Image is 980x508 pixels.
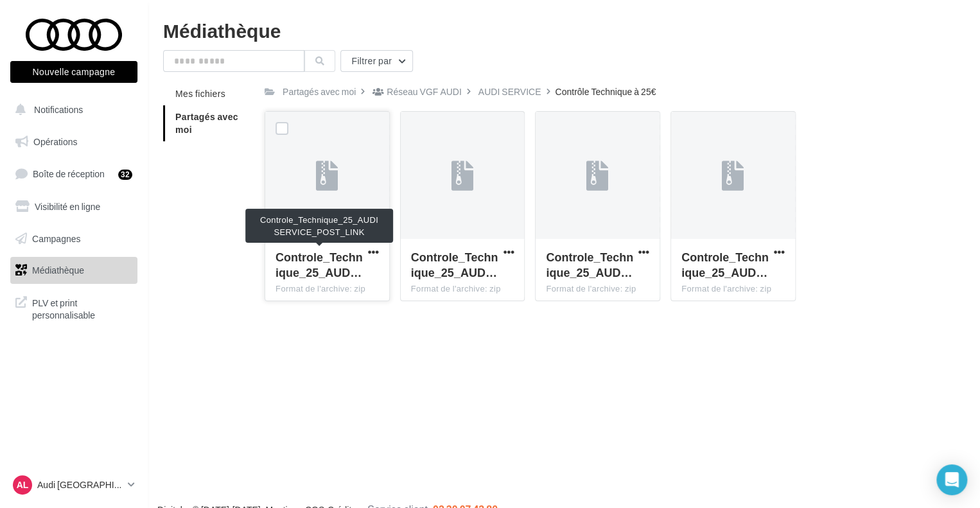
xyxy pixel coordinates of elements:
[8,193,140,220] a: Visibilité en ligne
[34,104,83,115] span: Notifications
[35,201,100,212] span: Visibilité en ligne
[276,250,363,279] span: Controle_Technique_25_AUDI SERVICE_POST_LINK
[8,225,140,252] a: Campagnes
[555,85,656,98] div: Contrôle Technique à 25€
[175,88,225,99] span: Mes fichiers
[32,232,81,243] span: Campagnes
[37,478,123,491] p: Audi [GEOGRAPHIC_DATA][PERSON_NAME]
[163,21,965,40] div: Médiathèque
[8,257,140,284] a: Médiathèque
[8,96,135,123] button: Notifications
[8,128,140,155] a: Opérations
[17,478,29,491] span: AL
[340,50,413,72] button: Filtrer par
[8,289,140,327] a: PLV et print personnalisable
[387,85,461,98] div: Réseau VGF AUDI
[175,111,238,135] span: Partagés avec moi
[276,283,379,295] div: Format de l'archive: zip
[10,473,137,497] a: AL Audi [GEOGRAPHIC_DATA][PERSON_NAME]
[118,170,132,180] div: 32
[546,283,649,295] div: Format de l'archive: zip
[33,136,77,147] span: Opérations
[478,85,541,98] div: AUDI SERVICE
[10,61,137,83] button: Nouvelle campagne
[546,250,633,279] span: Controle_Technique_25_AUDI SERVICE_GMB
[33,168,105,179] span: Boîte de réception
[936,464,967,495] div: Open Intercom Messenger
[411,283,514,295] div: Format de l'archive: zip
[411,250,498,279] span: Controle_Technique_25_AUDI SERVICE_CARROUSEL
[245,209,393,243] div: Controle_Technique_25_AUDI SERVICE_POST_LINK
[681,250,769,279] span: Controle_Technique_25_AUDI SERVICE_EMAILING
[283,85,356,98] div: Partagés avec moi
[681,283,785,295] div: Format de l'archive: zip
[32,265,84,276] span: Médiathèque
[32,294,132,322] span: PLV et print personnalisable
[8,160,140,188] a: Boîte de réception32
